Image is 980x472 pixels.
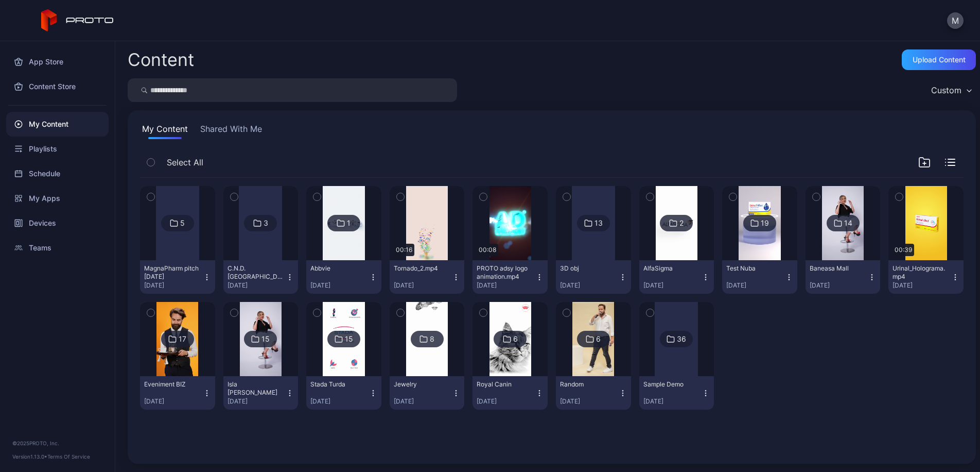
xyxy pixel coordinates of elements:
div: C.N.D. Abbvie [227,264,284,281]
div: [DATE] [227,397,286,406]
div: Upload Content [913,56,966,64]
button: Eveniment BIZ[DATE] [140,376,215,410]
div: 6 [596,334,601,344]
a: My Content [6,112,109,137]
button: Stada Turda[DATE] [306,376,381,410]
div: [DATE] [477,281,535,290]
div: [DATE] [810,281,868,290]
span: Version 1.13.0 • [12,453,47,460]
a: App Store [6,49,109,74]
button: Upload Content [902,49,976,70]
div: © 2025 PROTO, Inc. [12,439,102,447]
div: [DATE] [643,397,702,406]
div: [DATE] [227,281,286,290]
div: [DATE] [144,281,203,290]
div: [DATE] [310,397,369,406]
div: [DATE] [477,397,535,406]
button: My Content [140,123,190,139]
a: Teams [6,235,109,260]
div: Sample Demo [643,380,700,389]
span: Select All [167,156,203,168]
a: Content Store [6,74,109,99]
div: [DATE] [643,281,702,290]
div: 13 [594,218,603,228]
button: M [947,12,964,29]
div: [DATE] [394,397,452,406]
button: Shared With Me [198,123,264,139]
div: [DATE] [560,397,619,406]
a: Terms Of Service [47,453,90,460]
button: AlfaSigma[DATE] [639,260,714,294]
div: Content [128,51,194,69]
a: Playlists [6,137,109,161]
button: MagnaPharm pitch [DATE][DATE] [140,260,215,294]
div: [DATE] [560,281,619,290]
div: [DATE] [310,281,369,290]
button: Tornado_2.mp4[DATE] [390,260,465,294]
button: Urinal_Holograma.mp4[DATE] [888,260,964,294]
div: 8 [430,334,434,344]
div: 5 [180,218,185,228]
button: Baneasa Mall[DATE] [806,260,881,294]
div: [DATE] [394,281,452,290]
div: Tornado_2.mp4 [394,264,450,273]
a: Devices [6,211,109,235]
div: 1 [347,218,351,228]
div: Random [560,380,617,389]
div: [DATE] [892,281,951,290]
a: Schedule [6,161,109,186]
div: Urinal_Holograma.mp4 [892,264,949,281]
button: Sample Demo[DATE] [639,376,714,410]
div: PROTO adsy logo animation.mp4 [477,264,533,281]
div: 36 [677,334,686,344]
button: Test Nuba[DATE] [722,260,797,294]
button: Isla [PERSON_NAME][DATE] [223,376,299,410]
div: 6 [513,334,518,344]
div: 15 [345,334,353,344]
div: Isla Irina Baiant [227,380,284,397]
div: Eveniment BIZ [144,380,201,389]
button: PROTO adsy logo animation.mp4[DATE] [472,260,548,294]
div: 19 [761,218,769,228]
div: Custom [931,85,961,95]
div: MagnaPharm pitch sept2025 [144,264,201,281]
div: Royal Canin [477,380,533,389]
div: Jewelry [394,380,450,389]
div: 17 [179,334,186,344]
div: 15 [261,334,270,344]
div: 14 [844,218,852,228]
div: Test Nuba [726,264,783,273]
button: Random[DATE] [556,376,631,410]
button: Custom [926,78,976,102]
a: My Apps [6,186,109,211]
div: Abbvie [310,264,367,273]
div: Baneasa Mall [810,264,866,273]
button: Jewelry[DATE] [390,376,465,410]
div: AlfaSigma [643,264,700,273]
button: C.N.D. [GEOGRAPHIC_DATA][DATE] [223,260,299,294]
div: 3D obj [560,264,617,273]
div: [DATE] [726,281,785,290]
button: Abbvie[DATE] [306,260,381,294]
div: 3 [264,218,268,228]
button: 3D obj[DATE] [556,260,631,294]
div: Stada Turda [310,380,367,389]
button: Royal Canin[DATE] [472,376,548,410]
div: 2 [679,218,684,228]
div: [DATE] [144,397,203,406]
